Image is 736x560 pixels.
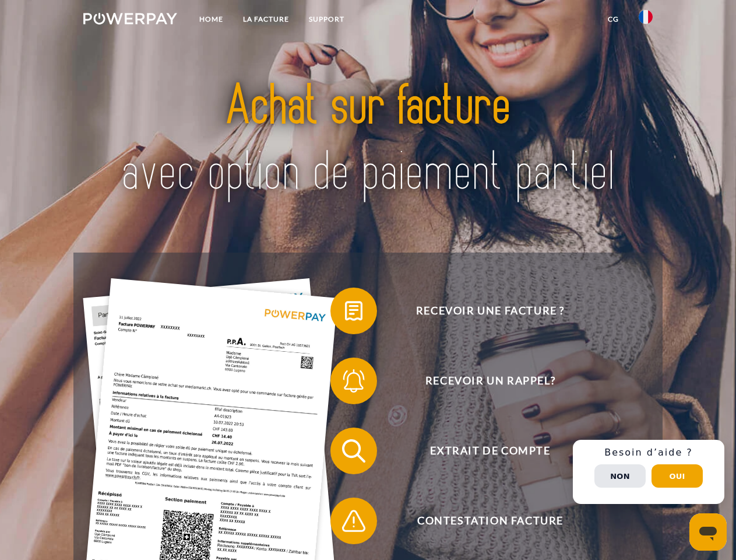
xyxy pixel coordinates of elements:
span: Recevoir un rappel? [347,358,633,404]
span: Contestation Facture [347,498,633,544]
h3: Besoin d’aide ? [580,447,717,459]
button: Oui [652,464,703,488]
button: Recevoir un rappel? [330,358,633,404]
a: LA FACTURE [233,9,299,30]
button: Recevoir une facture ? [330,288,633,334]
button: Contestation Facture [330,498,633,544]
a: CG [598,9,629,30]
img: qb_warning.svg [339,506,368,535]
span: Recevoir une facture ? [347,288,633,334]
a: Home [189,9,233,30]
button: Non [594,464,646,488]
img: qb_bill.svg [339,296,368,325]
img: qb_search.svg [339,436,368,466]
div: Schnellhilfe [573,440,724,504]
iframe: Bouton de lancement de la fenêtre de messagerie [689,513,727,551]
a: Support [299,9,354,30]
img: qb_bell.svg [339,366,368,395]
img: fr [639,10,653,24]
img: title-powerpay_fr.svg [111,56,625,223]
img: logo-powerpay-white.svg [83,13,177,24]
button: Extrait de compte [330,428,633,474]
span: Extrait de compte [347,428,633,474]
